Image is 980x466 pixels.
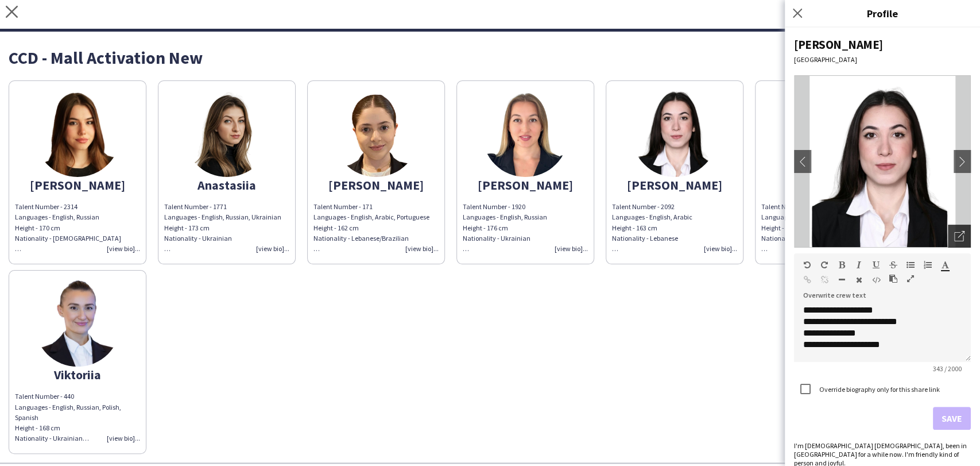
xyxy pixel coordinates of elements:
[164,202,227,211] span: Talent Number - 1771
[632,91,718,177] img: thumb-b41fae7e-374b-4756-aa9b-ed9b7951bb0e.png
[872,260,880,269] button: Underline
[9,49,971,66] div: CCD - Mall Activation New
[184,91,270,177] img: thumb-1468ac5c-e210-4856-95b9-35a255e7fab4.png
[164,180,289,190] div: Anastasiia
[889,260,897,269] button: Strikethrough
[794,75,971,248] img: Crew avatar or photo
[889,274,897,283] button: Paste as plain text
[313,202,429,253] span: Talent Number - 171 Languages - English, Arabic, Portuguese Height - 162 cm Nationality - Lebanes...
[333,91,419,177] img: thumb-99595767-d77e-4714-a9c3-349fba0315ce.png
[482,91,568,177] img: thumb-ec00268c-6805-4636-9442-491a60bed0e9.png
[794,55,971,64] div: [GEOGRAPHIC_DATA]
[34,91,121,177] img: thumb-b083d176-5831-489b-b25d-683b51895855.png
[313,180,439,190] div: [PERSON_NAME]
[794,37,971,52] div: [PERSON_NAME]
[612,180,737,190] div: [PERSON_NAME]
[463,202,547,253] span: Talent Number - 1920 Languages - English, Russian Height - 176 cm Nationality - Ukrainian
[34,280,121,367] img: thumb-885c0aca-82b4-446e-aefd-6130df4181ab.png
[907,260,915,269] button: Unordered List
[164,234,232,242] span: Nationality - Ukrainian
[15,369,140,380] div: Viktoriia
[924,364,971,373] span: 343 / 2000
[164,224,210,232] span: Height - 173 cm
[781,91,867,177] img: thumb-efa2a5ac-28e8-4d46-a0f8-6cedbdd0f610.png
[820,260,828,269] button: Redo
[838,260,846,269] button: Bold
[817,385,940,394] label: Override biography only for this share link
[855,260,863,269] button: Italic
[761,202,842,253] span: Talent Number - 383 Languages - English, Arabic Height - 175 cm Nationality - Iraqi
[15,180,140,190] div: [PERSON_NAME]
[785,6,980,21] h3: Profile
[15,202,78,211] span: Talent Number - 2314
[761,180,886,190] div: Ruqaya
[463,180,588,190] div: [PERSON_NAME]
[872,275,880,284] button: HTML Code
[855,275,863,284] button: Clear Formatting
[948,225,971,248] div: Open photos pop-in
[164,213,281,221] span: Languages - English, Russian, Ukrainian
[612,202,692,242] span: Talent Number - 2092 Languages - English, Arabic Height - 163 cm Nationality - Lebanese
[15,213,121,253] span: Languages - English, Russian Height - 170 cm Nationality - [DEMOGRAPHIC_DATA]
[15,392,121,442] span: Talent Number - 440 Languages - English, Russian, Polish, Spanish Height - 168 cm Nationality - U...
[803,260,811,269] button: Undo
[907,274,915,283] button: Fullscreen
[924,260,932,269] button: Ordered List
[941,260,949,269] button: Text Color
[838,275,846,284] button: Horizontal Line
